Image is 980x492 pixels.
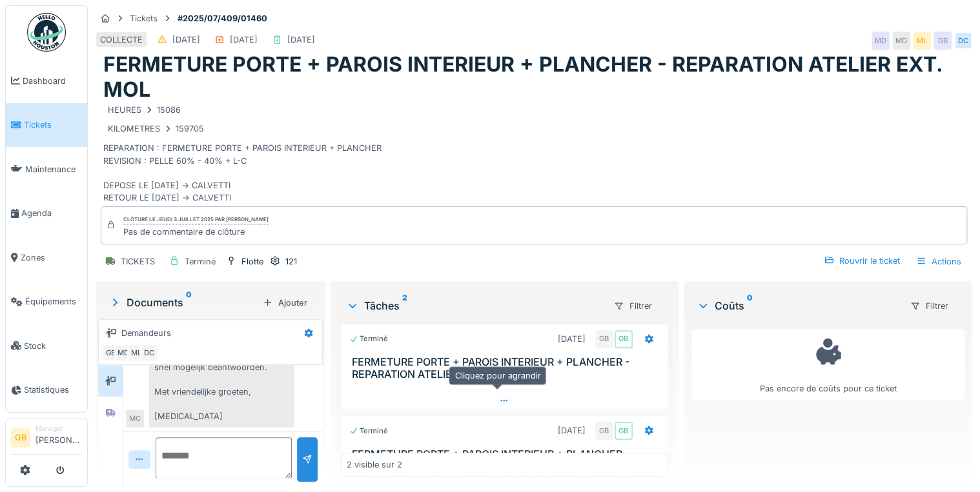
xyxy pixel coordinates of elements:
[904,297,954,315] div: Filtrer
[349,333,388,344] div: Terminé
[934,32,952,50] div: GB
[24,384,82,396] span: Statistiques
[126,409,144,428] div: MC
[108,104,181,116] div: HEURES 15086
[402,298,407,313] sup: 2
[910,252,967,271] div: Actions
[123,215,269,224] div: Clôturé le jeudi 3 juillet 2025 par [PERSON_NAME]
[346,298,602,313] div: Tâches
[6,235,87,280] a: Zones
[185,255,216,268] div: Terminé
[352,448,662,473] h3: FERMETURE PORTE + PAROIS INTERIEUR + PLANCHER - REPARATION ATELIER EXT. MOL
[21,207,82,219] span: Agenda
[27,13,66,52] img: Badge_color-CXgf-gQk.svg
[25,295,82,308] span: Équipements
[6,192,87,236] a: Agenda
[172,12,272,25] strong: #2025/07/409/01460
[6,280,87,324] a: Équipements
[352,356,662,380] h3: FERMETURE PORTE + PAROIS INTERIEUR + PLANCHER - REPARATION ATELIER EXT. MOL
[21,251,82,264] span: Zones
[23,75,82,87] span: Dashboard
[595,422,613,440] div: GB
[103,52,965,102] h1: FERMETURE PORTE + PAROIS INTERIEUR + PLANCHER - REPARATION ATELIER EXT. MOL
[595,330,613,348] div: GB
[103,102,965,204] div: REPARATION : FERMETURE PORTE + PAROIS INTERIEUR + PLANCHER REVISION : PELLE 60% - 40% + L-C DEPOS...
[349,426,388,437] div: Terminé
[108,295,258,310] div: Documents
[123,226,269,238] div: Pas de commentaire de clôture
[697,298,899,313] div: Coûts
[100,34,143,46] div: COLLECTE
[25,163,82,175] span: Maintenance
[127,344,145,362] div: ML
[615,330,633,348] div: GB
[558,333,586,345] div: [DATE]
[6,103,87,148] a: Tickets
[287,34,315,46] div: [DATE]
[819,252,905,270] div: Rouvrir le ticket
[700,335,956,395] div: Pas encore de coûts pour ce ticket
[140,344,158,362] div: DC
[101,344,119,362] div: GB
[913,32,931,50] div: ML
[285,255,297,268] div: 121
[24,119,82,131] span: Tickets
[241,255,263,268] div: Flotte
[172,34,200,46] div: [DATE]
[6,368,87,413] a: Statistiques
[347,458,402,471] div: 2 visible sur 2
[6,59,87,103] a: Dashboard
[608,297,658,315] div: Filtrer
[892,32,910,50] div: MD
[24,340,82,352] span: Stock
[6,147,87,192] a: Maintenance
[872,32,890,50] div: MD
[11,428,30,448] li: GB
[36,424,82,433] div: Manager
[130,12,158,25] div: Tickets
[121,327,171,339] div: Demandeurs
[114,344,132,362] div: MD
[11,424,82,455] a: GB Manager[PERSON_NAME]
[615,422,633,440] div: GB
[6,324,87,368] a: Stock
[954,32,972,50] div: DC
[258,294,312,311] div: Ajouter
[230,34,258,46] div: [DATE]
[186,295,192,310] sup: 0
[747,298,753,313] sup: 0
[121,255,155,268] div: TICKETS
[558,424,586,437] div: [DATE]
[36,424,82,451] li: [PERSON_NAME]
[108,123,204,135] div: KILOMETRES 159705
[449,366,546,385] div: Cliquez pour agrandir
